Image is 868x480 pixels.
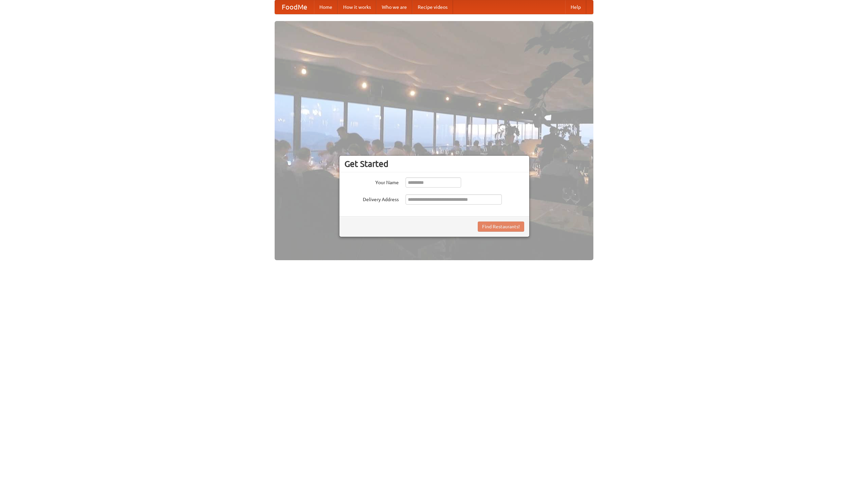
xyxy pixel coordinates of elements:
a: Home [314,0,338,14]
a: Who we are [376,0,412,14]
a: FoodMe [275,0,314,14]
label: Your Name [344,177,399,186]
a: How it works [338,0,376,14]
h3: Get Started [344,159,524,169]
label: Delivery Address [344,194,399,203]
a: Help [565,0,586,14]
a: Recipe videos [412,0,453,14]
button: Find Restaurants! [478,222,524,232]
